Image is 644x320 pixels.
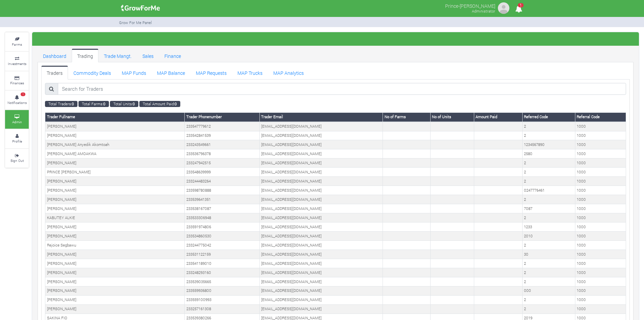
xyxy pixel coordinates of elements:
[259,259,383,268] td: [EMAIL_ADDRESS][DOMAIN_NAME]
[259,149,383,158] td: [EMAIL_ADDRESS][DOMAIN_NAME]
[522,195,575,204] td: 2
[383,112,431,122] th: No of Farms
[575,268,626,277] td: 1000
[7,100,27,105] small: Notifications
[185,304,260,314] td: 233257161308
[137,49,159,62] a: Sales
[185,131,260,140] td: 233542841539
[5,71,29,90] a: Finances
[430,112,474,122] th: No of Units
[133,101,135,106] b: 0
[575,112,626,122] th: Referral Code
[45,250,185,259] td: [PERSON_NAME]
[522,295,575,304] td: 2
[119,1,162,15] img: growforme image
[522,204,575,213] td: 7087
[185,250,260,259] td: 233531122159
[259,122,383,131] td: [EMAIL_ADDRESS][DOMAIN_NAME]
[575,158,626,168] td: 1000
[575,140,626,149] td: 1000
[110,101,138,107] small: Total Units:
[259,177,383,186] td: [EMAIL_ADDRESS][DOMAIN_NAME]
[259,222,383,232] td: [EMAIL_ADDRESS][DOMAIN_NAME]
[41,66,68,79] a: Traders
[185,158,260,168] td: 233247942515
[185,222,260,232] td: 233591974806
[575,177,626,186] td: 1000
[259,268,383,277] td: [EMAIL_ADDRESS][DOMAIN_NAME]
[45,304,185,314] td: [PERSON_NAME]
[45,268,185,277] td: [PERSON_NAME]
[512,1,525,17] i: Notifications
[5,33,29,51] a: Farms
[185,204,260,213] td: 233538167087
[45,213,185,222] td: KABUTEY ALKIE
[259,277,383,286] td: [EMAIL_ADDRESS][DOMAIN_NAME]
[512,6,525,13] a: 1
[522,277,575,286] td: 2
[575,168,626,177] td: 1000
[575,149,626,158] td: 1000
[175,101,177,106] b: 0
[522,168,575,177] td: 2
[232,66,268,79] a: MAP Trucks
[259,304,383,314] td: [EMAIL_ADDRESS][DOMAIN_NAME]
[259,232,383,241] td: [EMAIL_ADDRESS][DOMAIN_NAME]
[522,259,575,268] td: 2
[522,232,575,241] td: 2010
[12,139,22,144] small: Profile
[45,186,185,195] td: [PERSON_NAME]
[45,195,185,204] td: [PERSON_NAME]
[259,286,383,295] td: [EMAIL_ADDRESS][DOMAIN_NAME]
[522,131,575,140] td: 2
[10,81,24,85] small: Finances
[575,277,626,286] td: 1000
[45,295,185,304] td: [PERSON_NAME]
[45,277,185,286] td: [PERSON_NAME]
[185,232,260,241] td: 233534860530
[45,140,185,149] td: [PERSON_NAME] Anyedik Akomtoah
[259,241,383,250] td: [EMAIL_ADDRESS][DOMAIN_NAME]
[522,286,575,295] td: 000
[518,3,524,7] span: 1
[497,1,510,15] img: growforme image
[575,131,626,140] td: 1000
[575,295,626,304] td: 1000
[575,259,626,268] td: 1000
[259,250,383,259] td: [EMAIL_ADDRESS][DOMAIN_NAME]
[5,52,29,70] a: Investments
[159,49,186,62] a: Finance
[98,49,137,62] a: Trade Mangt.
[522,186,575,195] td: 0247776461
[185,241,260,250] td: 233244775042
[259,140,383,149] td: [EMAIL_ADDRESS][DOMAIN_NAME]
[575,232,626,241] td: 1000
[5,110,29,129] a: Admin
[38,49,72,62] a: Dashboard
[45,241,185,250] td: Rejoice Segbawu
[259,213,383,222] td: [EMAIL_ADDRESS][DOMAIN_NAME]
[139,101,180,107] small: Total Amount Paid:
[119,20,152,25] small: Grow For Me Panel
[185,259,260,268] td: 233541189010
[575,122,626,131] td: 1000
[185,277,260,286] td: 233539035665
[575,250,626,259] td: 1000
[21,92,25,97] span: 1
[12,120,22,124] small: Admin
[78,101,109,107] small: Total Farms:
[58,83,626,95] input: Search for Traders
[185,149,260,158] td: 233536796378
[185,213,260,222] td: 233533306948
[185,286,260,295] td: 233559936800
[575,241,626,250] td: 1000
[522,112,575,122] th: Referred Code
[259,204,383,213] td: [EMAIL_ADDRESS][DOMAIN_NAME]
[45,122,185,131] td: [PERSON_NAME]
[116,66,152,79] a: MAP Funds
[45,177,185,186] td: [PERSON_NAME]
[522,222,575,232] td: 1233
[575,304,626,314] td: 1000
[68,66,116,79] a: Commodity Deals
[474,112,522,122] th: Amount Paid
